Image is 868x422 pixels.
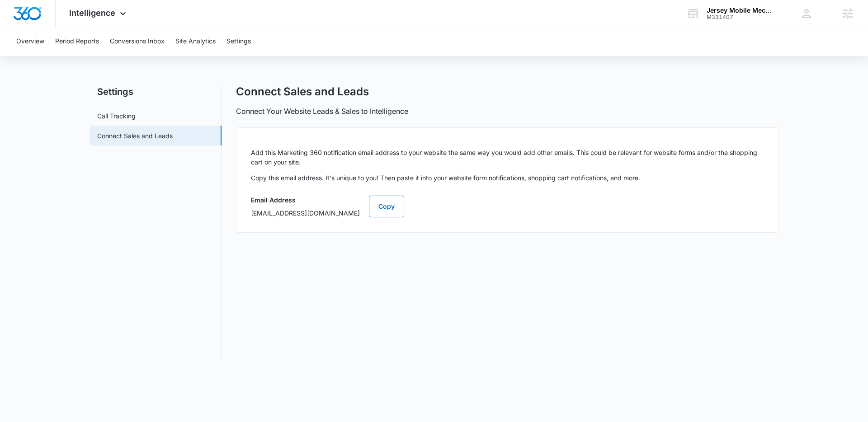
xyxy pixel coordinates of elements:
[97,131,173,141] a: Connect Sales and Leads
[55,27,99,56] button: Period Reports
[369,196,404,217] button: Copy
[226,27,251,56] button: Settings
[251,148,764,167] p: Add this Marketing 360 notification email address to your website the same way you would add othe...
[236,85,369,98] h1: Connect Sales and Leads
[90,85,222,98] h2: Settings
[251,173,764,183] p: Copy this email address. It's unique to you! Then paste it into your website form notifications, ...
[16,27,44,56] button: Overview
[110,27,165,56] button: Conversions Inbox
[707,14,773,20] div: account id
[707,7,773,14] div: account name
[97,111,136,121] a: Call Tracking
[69,8,115,18] span: Intelligence
[251,195,360,205] p: Email Address
[236,106,408,117] p: Connect Your Website Leads & Sales to Intelligence
[175,27,216,56] button: Site Analytics
[251,208,360,218] p: [EMAIL_ADDRESS][DOMAIN_NAME]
